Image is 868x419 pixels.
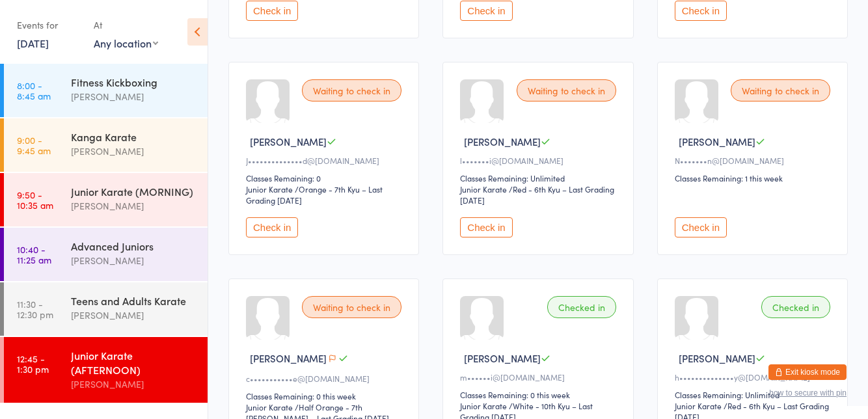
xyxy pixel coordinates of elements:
div: At [94,14,158,36]
div: Waiting to check in [731,79,830,101]
div: J••••••••••••••d@[DOMAIN_NAME] [246,155,405,166]
div: [PERSON_NAME] [71,377,197,392]
time: 9:00 - 9:45 am [17,135,51,155]
button: Check in [675,217,727,237]
div: Waiting to check in [517,79,616,101]
div: Junior Karate (MORNING) [71,184,197,198]
div: N•••••••n@[DOMAIN_NAME] [675,155,834,166]
div: [PERSON_NAME] [71,308,197,323]
a: 9:00 -9:45 amKanga Karate[PERSON_NAME] [4,118,208,172]
div: [PERSON_NAME] [71,89,197,104]
span: [PERSON_NAME] [250,351,327,365]
button: Check in [246,1,298,21]
button: Exit kiosk mode [768,364,847,380]
div: m••••••i@[DOMAIN_NAME] [460,372,619,383]
a: 12:45 -1:30 pmJunior Karate (AFTERNOON)[PERSON_NAME] [4,337,208,403]
span: [PERSON_NAME] [679,135,755,148]
div: Classes Remaining: 1 this week [675,172,834,183]
div: Events for [17,14,81,36]
div: h••••••••••••••y@[DOMAIN_NAME] [675,372,834,383]
div: Junior Karate [246,183,293,195]
span: / Red - 6th Kyu – Last Grading [DATE] [460,183,614,206]
span: / Orange - 7th Kyu – Last Grading [DATE] [246,183,383,206]
span: [PERSON_NAME] [464,135,541,148]
div: Kanga Karate [71,129,197,144]
div: Teens and Adults Karate [71,293,197,308]
div: [PERSON_NAME] [71,144,197,159]
div: Junior Karate (AFTERNOON) [71,348,197,377]
div: Classes Remaining: 0 this week [460,389,619,400]
div: Junior Karate [460,400,507,411]
a: 11:30 -12:30 pmTeens and Adults Karate[PERSON_NAME] [4,282,208,336]
div: Checked in [547,296,616,318]
div: Any location [94,36,158,50]
div: Junior Karate [675,400,722,411]
div: Junior Karate [246,401,293,412]
button: Check in [460,1,512,21]
span: [PERSON_NAME] [679,351,755,365]
button: Check in [675,1,727,21]
div: [PERSON_NAME] [71,253,197,268]
div: Waiting to check in [302,79,401,101]
div: l•••••••i@[DOMAIN_NAME] [460,155,619,166]
div: c•••••••••••e@[DOMAIN_NAME] [246,373,405,384]
time: 12:45 - 1:30 pm [17,353,49,374]
div: Classes Remaining: Unlimited [460,172,619,183]
button: Check in [460,217,512,237]
time: 9:50 - 10:35 am [17,189,53,210]
div: Classes Remaining: Unlimited [675,389,834,400]
button: how to secure with pin [769,388,847,398]
a: 8:00 -8:45 amFitness Kickboxing[PERSON_NAME] [4,64,208,117]
div: Fitness Kickboxing [71,75,197,89]
button: Check in [246,217,298,237]
a: [DATE] [17,36,49,50]
div: Waiting to check in [302,296,401,318]
a: 9:50 -10:35 amJunior Karate (MORNING)[PERSON_NAME] [4,173,208,226]
time: 8:00 - 8:45 am [17,80,51,101]
div: Classes Remaining: 0 this week [246,390,405,401]
div: Classes Remaining: 0 [246,172,405,183]
div: Advanced Juniors [71,239,197,253]
span: [PERSON_NAME] [250,135,327,148]
div: [PERSON_NAME] [71,198,197,213]
time: 11:30 - 12:30 pm [17,299,53,319]
time: 10:40 - 11:25 am [17,244,51,265]
div: Checked in [761,296,830,318]
a: 10:40 -11:25 amAdvanced Juniors[PERSON_NAME] [4,228,208,281]
div: Junior Karate [460,183,507,195]
span: [PERSON_NAME] [464,351,541,365]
